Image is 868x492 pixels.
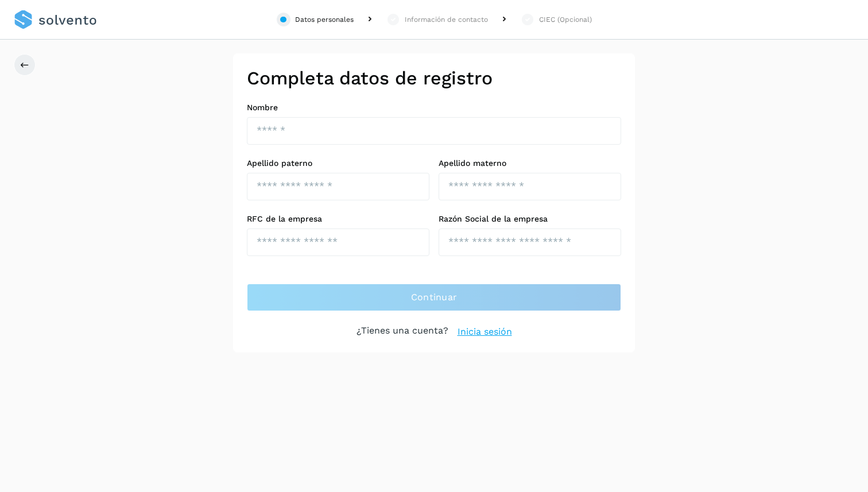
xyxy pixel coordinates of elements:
[247,67,621,89] h2: Completa datos de registro
[539,14,592,25] div: CIEC (Opcional)
[247,214,429,224] label: RFC de la empresa
[295,14,354,25] div: Datos personales
[439,214,621,224] label: Razón Social de la empresa
[405,14,488,25] div: Información de contacto
[247,103,621,113] label: Nombre
[458,325,512,339] a: Inicia sesión
[247,158,429,168] label: Apellido paterno
[439,158,621,168] label: Apellido materno
[356,325,448,339] p: ¿Tienes una cuenta?
[411,291,458,304] span: Continuar
[247,284,621,311] button: Continuar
